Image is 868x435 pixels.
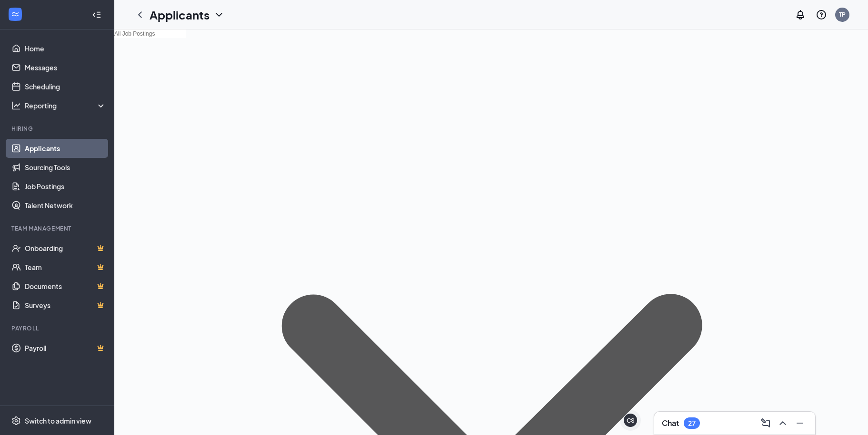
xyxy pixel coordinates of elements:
a: Home [25,39,106,58]
a: PayrollCrown [25,338,106,358]
input: All Job Postings [114,29,186,38]
a: SurveysCrown [25,296,106,315]
svg: Notifications [795,9,806,20]
a: OnboardingCrown [25,239,106,258]
a: Sourcing Tools [25,158,106,177]
svg: Collapse [92,10,101,19]
div: Switch to admin view [25,416,91,425]
div: CS [627,416,635,425]
button: ChevronUp [775,416,790,431]
svg: ChevronUp [777,417,788,429]
button: ComposeMessage [758,416,773,431]
svg: Settings [11,416,21,425]
h3: Chat [662,418,679,428]
a: Job Postings [25,177,106,196]
a: Scheduling [25,77,106,96]
div: Hiring [11,125,104,133]
a: DocumentsCrown [25,277,106,296]
svg: ComposeMessage [760,417,771,429]
button: Minimize [792,416,808,431]
svg: QuestionInfo [816,9,827,20]
div: TP [839,10,846,19]
div: Reporting [25,101,107,110]
svg: Analysis [11,101,21,110]
div: 27 [688,419,696,427]
svg: ChevronLeft [134,9,146,20]
svg: WorkstreamLogo [10,10,20,19]
svg: ChevronDown [213,9,225,20]
a: Messages [25,58,106,77]
div: Payroll [11,324,104,332]
svg: Minimize [794,417,806,429]
div: Team Management [11,224,104,232]
a: TeamCrown [25,258,106,277]
h1: Applicants [150,7,210,23]
a: Talent Network [25,196,106,215]
a: Applicants [25,139,106,158]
